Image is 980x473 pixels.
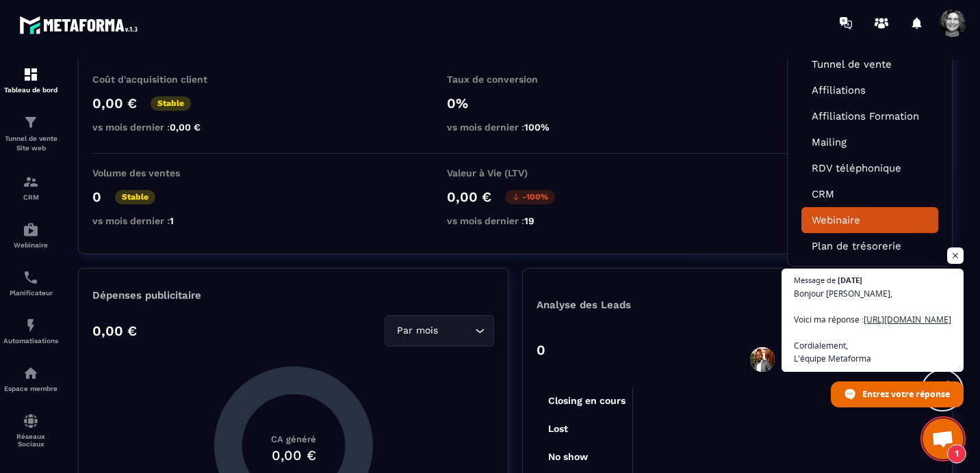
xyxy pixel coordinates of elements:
[3,86,58,94] p: Tableau de bord
[812,162,928,174] a: RDV téléphonique
[447,95,584,111] p: 0%
[537,299,738,311] p: Analyse des Leads
[812,188,928,200] a: CRM
[3,433,58,448] p: Réseaux Sociaux
[3,134,58,153] p: Tunnel de vente Site web
[3,259,58,307] a: schedulerschedulerPlanificateur
[447,189,491,205] p: 0,00 €
[524,215,534,226] span: 19
[92,95,137,111] p: 0,00 €
[23,413,39,429] img: social-network
[23,269,39,286] img: scheduler
[923,418,964,459] div: Ouvrir le chat
[548,451,589,462] tspan: No show
[3,163,58,211] a: formationformationCRM
[23,66,39,83] img: formation
[151,96,191,111] p: Stable
[3,337,58,344] p: Automatisations
[812,58,928,70] a: Tunnel de vente
[92,74,229,85] p: Coût d'acquisition client
[447,167,584,178] p: Valeur à Vie (LTV)
[23,365,39,381] img: automations
[92,289,494,301] p: Dépenses publicitaire
[537,342,545,358] p: 0
[3,307,58,355] a: automationsautomationsAutomatisations
[447,122,584,133] p: vs mois dernier :
[3,211,58,259] a: automationsautomationsWebinaire
[447,74,584,85] p: Taux de conversion
[115,190,155,204] p: Stable
[385,315,494,347] div: Search for option
[947,444,966,463] span: 1
[23,317,39,334] img: automations
[524,122,550,133] span: 100%
[812,110,928,122] a: Affiliations Formation
[3,241,58,249] p: Webinaire
[3,289,58,297] p: Planificateur
[447,215,584,226] p: vs mois dernier :
[794,287,951,365] span: Bonjour [PERSON_NAME], Voici ma réponse : Cordialement, L'équipe Metaforma
[862,382,950,406] span: Entrez votre réponse
[92,215,229,226] p: vs mois dernier :
[548,395,626,407] tspan: Closing en cours
[170,122,201,133] span: 0,00 €
[441,323,472,338] input: Search for option
[92,122,229,133] p: vs mois dernier :
[812,136,928,148] a: Mailing
[3,193,58,201] p: CRM
[3,56,58,104] a: formationformationTableau de bord
[19,12,142,38] img: logo
[3,355,58,403] a: automationsautomationsEspace membre
[838,276,862,284] span: [DATE]
[3,385,58,392] p: Espace membre
[548,423,568,434] tspan: Lost
[170,215,174,226] span: 1
[92,167,229,178] p: Volume des ventes
[3,104,58,163] a: formationformationTunnel de vente Site web
[92,189,101,205] p: 0
[812,214,928,226] a: Webinaire
[505,190,555,204] p: -100%
[394,323,441,338] span: Par mois
[794,276,836,284] span: Message de
[23,221,39,238] img: automations
[812,240,928,252] a: Plan de trésorerie
[3,403,58,458] a: social-networksocial-networkRéseaux Sociaux
[92,323,137,339] p: 0,00 €
[23,174,39,190] img: formation
[23,114,39,131] img: formation
[812,84,928,96] a: Affiliations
